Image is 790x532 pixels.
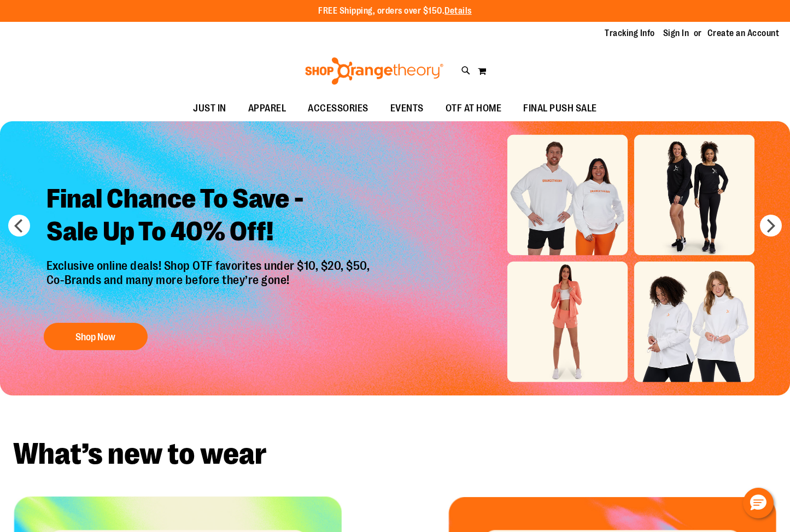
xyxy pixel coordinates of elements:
[193,96,226,121] span: JUST IN
[297,96,379,121] a: ACCESSORIES
[182,96,237,121] a: JUST IN
[512,96,608,121] a: FINAL PUSH SALE
[435,96,513,121] a: OTF AT HOME
[237,96,297,121] a: APPAREL
[605,27,655,39] a: Tracking Info
[390,96,424,121] span: EVENTS
[446,96,502,121] span: OTF AT HOME
[523,96,597,121] span: FINAL PUSH SALE
[444,6,472,16] a: Details
[663,27,689,39] a: Sign In
[38,174,381,259] h2: Final Chance To Save - Sale Up To 40% Off!
[308,96,368,121] span: ACCESSORIES
[707,27,780,39] a: Create an Account
[743,488,774,518] button: Hello, have a question? Let’s chat.
[13,439,777,469] h2: What’s new to wear
[760,215,782,237] button: next
[44,323,148,351] button: Shop Now
[318,5,472,17] p: FREE Shipping, orders over $150.
[8,215,30,237] button: prev
[303,57,445,85] img: Shop Orangetheory
[248,96,286,121] span: APPAREL
[379,96,435,121] a: EVENTS
[38,259,381,312] p: Exclusive online deals! Shop OTF favorites under $10, $20, $50, Co-Brands and many more before th...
